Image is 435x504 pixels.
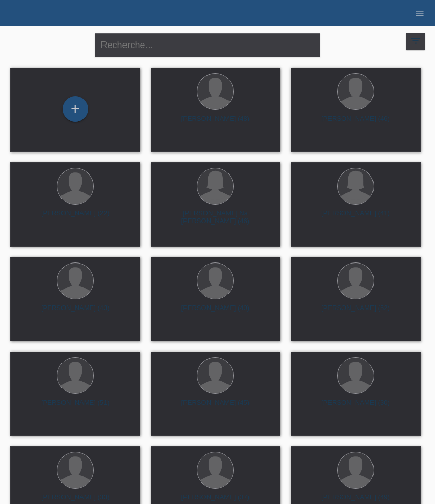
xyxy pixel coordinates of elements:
input: Recherche... [95,33,320,57]
div: [PERSON_NAME] (46) [299,115,412,131]
div: [PERSON_NAME] (48) [159,115,273,131]
i: menu [415,8,425,18]
a: menu [409,10,430,16]
div: [PERSON_NAME] (52) [299,304,412,320]
div: Enregistrer le client [63,100,88,118]
div: [PERSON_NAME] (41) [299,209,412,226]
div: [PERSON_NAME] Na [PERSON_NAME] (46) [159,209,273,226]
div: [PERSON_NAME] (45) [159,399,273,415]
div: [PERSON_NAME] (43) [18,304,132,320]
div: [PERSON_NAME] (30) [299,399,412,415]
div: [PERSON_NAME] (22) [18,209,132,226]
div: [PERSON_NAME] (51) [18,399,132,415]
i: filter_list [410,35,421,47]
div: [PERSON_NAME] (40) [159,304,273,320]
